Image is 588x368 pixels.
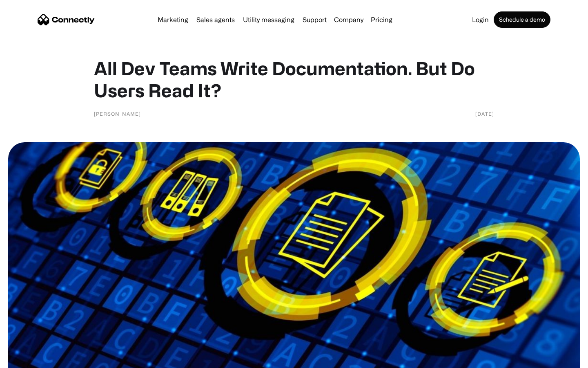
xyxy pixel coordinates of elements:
[494,11,550,28] a: Schedule a demo
[240,16,298,23] a: Utility messaging
[154,16,192,23] a: Marketing
[475,110,494,118] div: [DATE]
[367,16,396,23] a: Pricing
[469,16,492,23] a: Login
[94,57,494,101] h1: All Dev Teams Write Documentation. But Do Users Read It?
[94,110,141,118] div: [PERSON_NAME]
[299,16,330,23] a: Support
[8,354,49,365] aside: Language selected: English
[38,13,95,26] a: home
[193,16,238,23] a: Sales agents
[16,354,49,365] ul: Language list
[334,14,363,25] div: Company
[332,14,366,25] div: Company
